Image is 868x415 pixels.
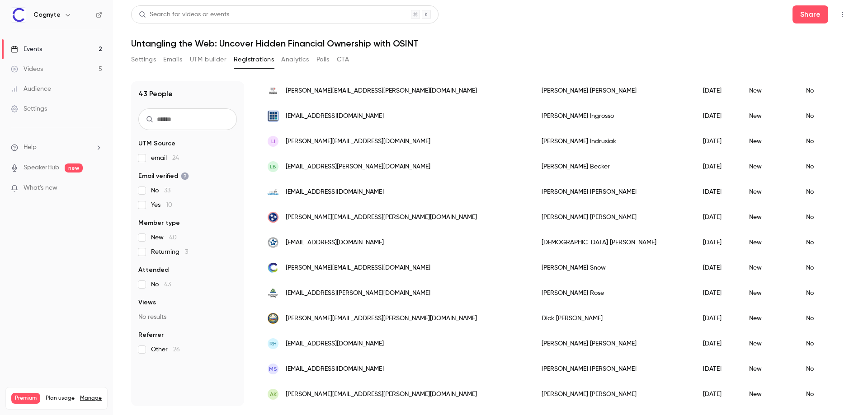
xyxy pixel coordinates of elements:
[173,346,180,353] span: 26
[797,356,843,382] div: No
[797,205,843,230] div: No
[234,52,274,67] button: Registrations
[694,331,740,356] div: [DATE]
[533,255,694,280] div: [PERSON_NAME] Snow
[286,390,477,399] span: [PERSON_NAME][EMAIL_ADDRESS][PERSON_NAME][DOMAIN_NAME]
[797,103,843,129] div: No
[190,52,226,67] button: UTM builder
[286,289,430,298] span: [EMAIL_ADDRESS][PERSON_NAME][DOMAIN_NAME]
[533,78,694,103] div: [PERSON_NAME] [PERSON_NAME]
[33,10,61,19] h6: Cognyte
[797,382,843,407] div: No
[533,382,694,407] div: [PERSON_NAME] [PERSON_NAME]
[11,45,42,54] div: Events
[24,143,37,152] span: Help
[268,212,278,223] img: tnsos.gov
[740,179,797,205] div: New
[797,179,843,205] div: No
[533,331,694,356] div: [PERSON_NAME] [PERSON_NAME]
[694,280,740,306] div: [DATE]
[694,205,740,230] div: [DATE]
[164,187,170,194] span: 33
[24,183,57,193] span: What's new
[24,163,59,173] a: SpeakerHub
[11,393,40,404] span: Premium
[740,78,797,103] div: New
[270,390,277,398] span: AK
[797,331,843,356] div: No
[138,139,175,148] span: UTM Source
[138,219,180,228] span: Member type
[337,52,349,67] button: CTA
[11,143,102,152] li: help-dropdown-opener
[533,129,694,154] div: [PERSON_NAME] Indrusiak
[740,154,797,179] div: New
[151,233,177,242] span: New
[694,306,740,331] div: [DATE]
[138,172,189,181] span: Email verified
[740,230,797,255] div: New
[694,255,740,280] div: [DATE]
[166,202,172,208] span: 10
[268,313,278,324] img: doj.nh.gov
[533,205,694,230] div: [PERSON_NAME] [PERSON_NAME]
[163,52,182,67] button: Emails
[533,154,694,179] div: [PERSON_NAME] Becker
[797,255,843,280] div: No
[694,382,740,407] div: [DATE]
[533,306,694,331] div: Dick [PERSON_NAME]
[138,298,156,307] span: Views
[694,103,740,129] div: [DATE]
[46,395,75,402] span: Plan usage
[268,262,278,273] img: cincinnati-oh.gov
[164,281,171,288] span: 43
[694,129,740,154] div: [DATE]
[694,78,740,103] div: [DATE]
[286,213,477,222] span: [PERSON_NAME][EMAIL_ADDRESS][PERSON_NAME][DOMAIN_NAME]
[269,365,277,373] span: MS
[286,364,384,374] span: [EMAIL_ADDRESS][DOMAIN_NAME]
[740,103,797,129] div: New
[793,5,828,23] button: Share
[268,237,278,248] img: uspis.gov
[286,86,477,96] span: [PERSON_NAME][EMAIL_ADDRESS][PERSON_NAME][DOMAIN_NAME]
[533,230,694,255] div: [DEMOGRAPHIC_DATA] [PERSON_NAME]
[740,255,797,280] div: New
[11,8,26,22] img: Cognyte
[270,163,276,171] span: LB
[533,280,694,306] div: [PERSON_NAME] Rose
[151,154,179,163] span: email
[797,306,843,331] div: No
[533,356,694,382] div: [PERSON_NAME] [PERSON_NAME]
[533,179,694,205] div: [PERSON_NAME] [PERSON_NAME]
[151,280,171,289] span: No
[281,52,309,67] button: Analytics
[740,129,797,154] div: New
[740,306,797,331] div: New
[694,356,740,382] div: [DATE]
[151,345,180,354] span: Other
[271,137,275,145] span: LI
[740,205,797,230] div: New
[151,201,172,210] span: Yes
[131,52,156,67] button: Settings
[286,263,430,273] span: [PERSON_NAME][EMAIL_ADDRESS][DOMAIN_NAME]
[80,395,102,402] a: Manage
[268,85,278,96] img: mpba.mp.br
[138,89,173,99] h1: 43 People
[797,280,843,306] div: No
[286,238,384,247] span: [EMAIL_ADDRESS][DOMAIN_NAME]
[797,129,843,154] div: No
[797,154,843,179] div: No
[740,280,797,306] div: New
[151,186,170,195] span: No
[740,356,797,382] div: New
[286,314,477,323] span: [PERSON_NAME][EMAIL_ADDRESS][PERSON_NAME][DOMAIN_NAME]
[740,331,797,356] div: New
[533,103,694,129] div: [PERSON_NAME] Ingrosso
[268,288,278,298] img: multco.us
[131,38,850,49] h1: Untangling the Web: Uncover Hidden Financial Ownership with OSINT
[286,187,384,197] span: [EMAIL_ADDRESS][DOMAIN_NAME]
[286,112,384,121] span: [EMAIL_ADDRESS][DOMAIN_NAME]
[65,163,83,173] span: new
